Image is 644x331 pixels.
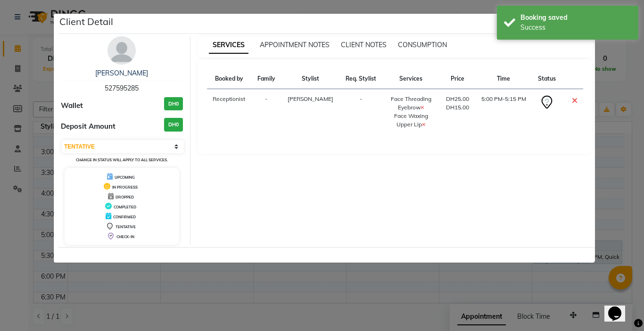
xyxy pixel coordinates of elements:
iframe: chat widget [604,293,635,322]
span: APPOINTMENT NOTES [260,41,330,49]
th: Price [440,69,475,89]
td: - [339,89,382,135]
span: SERVICES [209,37,248,54]
span: CHECK-IN [116,234,134,239]
span: [PERSON_NAME] [288,95,333,102]
h3: DH0 [164,97,183,111]
td: - [251,89,281,135]
a: [PERSON_NAME] [95,69,148,77]
span: CLIENT NOTES [341,41,387,49]
span: UPCOMING [115,175,135,180]
th: Time [475,69,532,89]
div: Face Threading Eyebrow [388,95,434,112]
th: Services [382,69,440,89]
span: CONFIRMED [113,215,136,219]
th: Status [532,69,562,89]
th: Family [251,69,281,89]
th: Booked by [207,69,252,89]
span: CONSUMPTION [398,41,447,49]
span: TENTATIVE [116,224,136,229]
th: Req. Stylist [339,69,382,89]
td: Receptionist [207,89,252,135]
span: Deposit Amount [61,121,116,132]
span: COMPLETED [114,205,136,209]
div: DH15.00 [446,103,469,112]
div: Face Waxing Upper Lip [388,112,434,129]
span: 527595285 [105,84,139,92]
img: avatar [107,36,136,65]
span: Wallet [61,100,83,111]
small: Change in status will apply to all services. [76,157,168,162]
div: Booking saved [520,13,631,23]
th: Stylist [281,69,339,89]
div: DH25.00 [446,95,469,103]
div: Success [520,23,631,33]
h5: Client Detail [59,15,113,29]
td: 5:00 PM-5:15 PM [475,89,532,135]
span: DROPPED [116,195,134,199]
h3: DH0 [164,118,183,132]
span: IN PROGRESS [112,185,138,190]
